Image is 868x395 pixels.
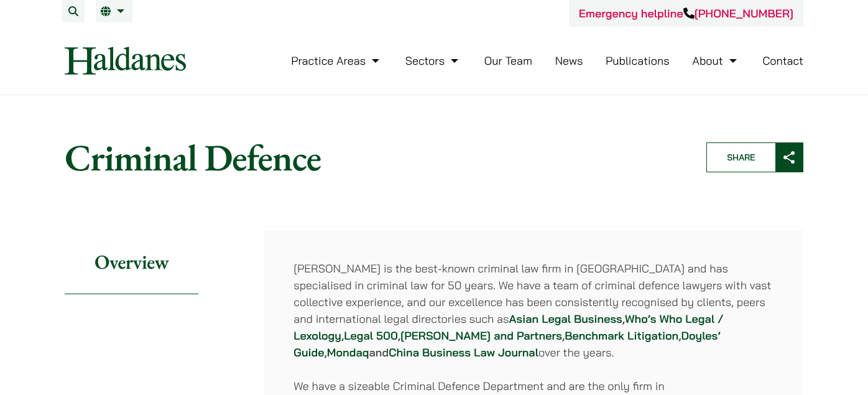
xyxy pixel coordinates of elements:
a: Asian Legal Business [509,312,622,326]
a: Practice Areas [291,53,382,68]
a: Doyles’ Guide [293,328,721,360]
strong: and [369,345,389,360]
strong: , , [562,328,681,343]
a: Benchmark Litigation [565,328,678,343]
strong: , [622,312,625,326]
a: Mondaq [327,345,369,360]
a: Emergency helpline[PHONE_NUMBER] [579,6,793,21]
a: About [692,53,739,68]
a: Legal 500 [344,328,397,343]
h2: Overview [65,230,198,294]
img: Logo of Haldanes [65,47,186,75]
strong: , [398,328,400,343]
a: Publications [606,53,670,68]
a: News [555,53,583,68]
a: Contact [762,53,803,68]
strong: , [325,345,327,360]
strong: , [341,328,344,343]
a: EN [101,6,127,16]
a: Sectors [405,53,461,68]
span: Share [707,143,775,172]
a: China Business Law Journal [389,345,538,360]
h1: Criminal Defence [65,135,685,180]
p: [PERSON_NAME] is the best-known criminal law firm in [GEOGRAPHIC_DATA] and has specialised in cri... [293,260,773,361]
a: Our Team [484,53,532,68]
a: [PERSON_NAME] and Partners [400,328,562,343]
button: Share [706,142,803,172]
a: Who’s Who Legal / Lexology [293,312,724,343]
